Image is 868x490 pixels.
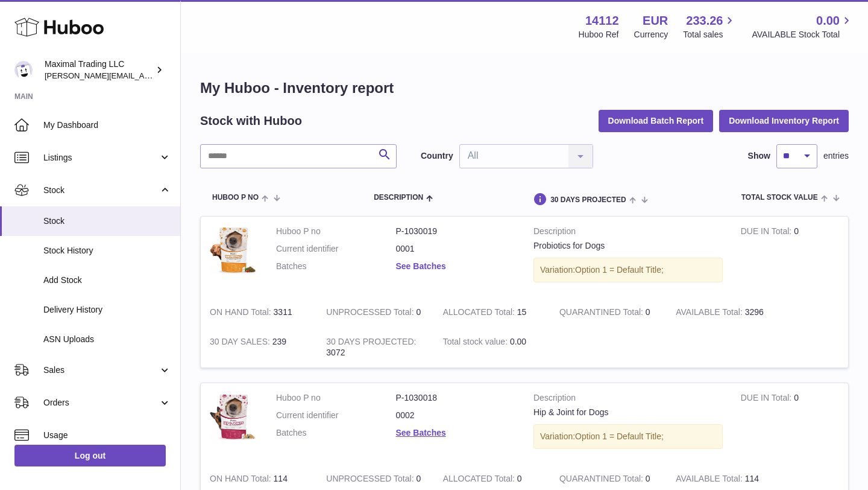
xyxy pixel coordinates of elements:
label: Country [421,150,453,162]
td: 3296 [667,297,783,327]
dt: Batches [276,427,396,439]
span: Sales [43,364,159,376]
span: Delivery History [43,304,171,316]
span: 0.00 [816,13,840,29]
div: Hip & Joint for Dogs [533,407,723,418]
span: Description [374,194,423,202]
span: Total stock value [741,194,818,202]
a: 233.26 Total sales [683,13,737,40]
div: Currency [634,29,668,40]
td: 3072 [317,327,433,368]
span: 0.00 [510,337,526,346]
span: Total sales [683,29,737,40]
span: Orders [43,397,159,409]
div: Domain Overview [46,71,108,79]
img: product image [210,226,258,274]
strong: AVAILABLE Total [676,474,744,486]
span: AVAILABLE Stock Total [752,29,854,40]
strong: 30 DAYS PROJECTED [326,337,416,349]
td: 239 [201,327,317,368]
span: Add Stock [43,275,171,286]
span: My Dashboard [43,119,171,131]
span: 233.26 [686,13,723,29]
strong: QUARANTINED Total [559,474,646,486]
div: Domain: [DOMAIN_NAME] [31,31,133,41]
div: v 4.0.25 [34,19,59,29]
td: 0 [732,217,848,297]
strong: AVAILABLE Total [676,307,744,320]
strong: ALLOCATED Total [443,474,517,486]
strong: Total stock value [443,337,510,349]
dd: 0001 [396,243,516,255]
span: 0 [646,307,650,317]
dd: P-1030019 [396,226,516,237]
span: Option 1 = Default Title; [575,431,664,441]
span: Stock [43,185,159,196]
a: See Batches [396,428,446,437]
span: Listings [43,152,159,164]
dt: Huboo P no [276,392,396,404]
strong: DUE IN Total [741,226,794,239]
strong: ON HAND Total [210,307,274,320]
strong: EUR [643,13,668,29]
span: 0 [646,474,650,483]
strong: UNPROCESSED Total [326,307,416,320]
button: Download Batch Report [599,110,714,132]
td: 0 [317,297,433,327]
a: 0.00 AVAILABLE Stock Total [752,13,854,40]
div: Huboo Ref [579,29,619,40]
a: Log out [14,445,166,466]
h2: Stock with Huboo [200,113,302,129]
strong: 30 DAY SALES [210,337,272,349]
a: See Batches [396,261,446,271]
strong: ALLOCATED Total [443,307,517,320]
button: Download Inventory Report [719,110,849,132]
div: Variation: [533,258,723,282]
dd: P-1030018 [396,392,516,404]
dd: 0002 [396,410,516,421]
strong: UNPROCESSED Total [326,474,416,486]
img: logo_orange.svg [19,19,29,29]
span: [PERSON_NAME][EMAIL_ADDRESS][DOMAIN_NAME] [45,71,242,80]
span: Option 1 = Default Title; [575,265,664,275]
strong: 14112 [585,13,619,29]
td: 0 [732,383,848,464]
span: Usage [43,430,171,441]
td: 3311 [201,297,317,327]
strong: Description [533,392,723,407]
dt: Current identifier [276,243,396,255]
strong: Description [533,226,723,240]
label: Show [748,150,770,162]
dt: Current identifier [276,410,396,421]
span: Stock History [43,245,171,256]
dt: Huboo P no [276,226,396,237]
span: Stock [43,215,171,227]
img: product image [210,392,258,441]
span: Huboo P no [212,194,259,202]
div: Keywords by Traffic [133,71,203,79]
span: 30 DAYS PROJECTED [550,196,626,204]
div: Variation: [533,424,723,449]
div: Maximal Trading LLC [45,59,153,81]
strong: QUARANTINED Total [559,307,646,320]
img: tab_domain_overview_orange.svg [33,70,42,80]
img: tab_keywords_by_traffic_grey.svg [120,70,130,80]
strong: ON HAND Total [210,474,274,486]
img: scott@scottkanacher.com [14,61,33,79]
span: entries [823,150,849,162]
td: 15 [434,297,550,327]
strong: DUE IN Total [741,393,794,406]
h1: My Huboo - Inventory report [200,78,849,98]
dt: Batches [276,261,396,272]
span: ASN Uploads [43,334,171,345]
img: website_grey.svg [19,31,29,41]
div: Probiotics for Dogs [533,240,723,252]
